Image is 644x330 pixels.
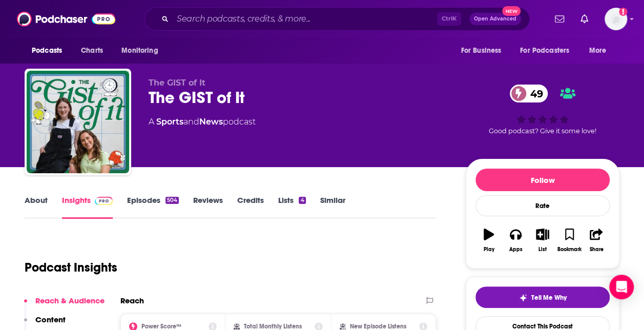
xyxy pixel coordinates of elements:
[619,8,627,16] svg: Add a profile image
[278,195,305,219] a: Lists4
[27,71,129,173] img: The GIST of It
[589,44,607,58] span: More
[605,8,627,30] span: Logged in as JFarrellPR
[149,78,205,88] span: The GIST of It
[350,323,406,330] h2: New Episode Listens
[531,294,567,302] span: Tell Me Why
[502,6,521,16] span: New
[484,246,494,253] div: Play
[589,246,603,253] div: Share
[141,323,181,330] h2: Power Score™
[127,195,179,219] a: Episodes504
[605,8,627,30] img: User Profile
[25,195,48,219] a: About
[453,41,514,60] button: open menu
[475,222,502,259] button: Play
[474,16,516,22] span: Open Advanced
[193,195,223,219] a: Reviews
[156,117,183,127] a: Sports
[62,195,113,219] a: InsightsPodchaser Pro
[17,9,115,29] img: Podchaser - Follow, Share and Rate Podcasts
[475,169,610,191] button: Follow
[173,11,437,27] input: Search podcasts, credits, & more...
[237,195,264,219] a: Credits
[121,44,158,58] span: Monitoring
[502,222,529,259] button: Apps
[469,13,521,25] button: Open AdvancedNew
[475,286,610,308] button: tell me why sparkleTell Me Why
[551,10,568,28] a: Show notifications dropdown
[95,197,113,205] img: Podchaser Pro
[520,44,569,58] span: For Podcasters
[81,44,103,58] span: Charts
[513,41,584,60] button: open menu
[25,260,117,275] h1: Podcast Insights
[32,44,62,58] span: Podcasts
[510,85,548,102] a: 49
[165,197,179,204] div: 504
[25,41,75,60] button: open menu
[144,7,530,31] div: Search podcasts, credits, & more...
[244,323,302,330] h2: Total Monthly Listens
[466,78,619,141] div: 49Good podcast? Give it some love!
[556,222,583,259] button: Bookmark
[519,294,527,302] img: tell me why sparkle
[509,246,523,253] div: Apps
[529,222,556,259] button: List
[576,10,592,28] a: Show notifications dropdown
[35,296,105,305] p: Reach & Audience
[199,117,223,127] a: News
[183,117,199,127] span: and
[475,195,610,216] div: Rate
[74,41,109,60] a: Charts
[520,85,548,102] span: 49
[120,296,144,305] h2: Reach
[582,41,619,60] button: open menu
[114,41,171,60] button: open menu
[489,127,596,135] span: Good podcast? Give it some love!
[538,246,547,253] div: List
[437,12,461,26] span: Ctrl K
[35,315,66,324] p: Content
[299,197,305,204] div: 4
[609,275,634,299] div: Open Intercom Messenger
[605,8,627,30] button: Show profile menu
[461,44,501,58] span: For Business
[320,195,345,219] a: Similar
[557,246,581,253] div: Bookmark
[24,296,105,315] button: Reach & Audience
[583,222,610,259] button: Share
[149,116,256,128] div: A podcast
